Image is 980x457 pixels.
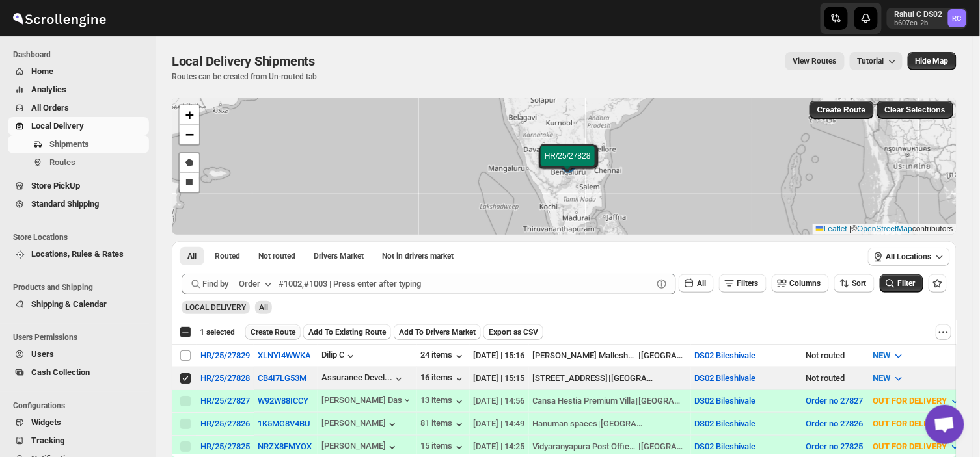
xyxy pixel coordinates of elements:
span: OUT FOR DELIVERY [873,419,947,428]
button: [PERSON_NAME] Das [321,395,413,408]
button: All [679,274,714,293]
button: HR/25/27826 [200,419,250,428]
img: Marker [561,155,580,170]
button: 1K5MG8V4BU [258,419,310,428]
button: Map action label [908,52,957,70]
button: Columns [772,274,829,293]
button: More actions [936,324,951,340]
div: [GEOGRAPHIC_DATA] [612,372,657,385]
p: Rahul C DS02 [895,9,943,20]
button: Claimable [306,247,372,265]
div: [STREET_ADDRESS] [533,372,608,385]
span: Store PickUp [31,181,80,190]
div: Not routed [806,349,865,362]
div: 81 items [421,418,466,431]
a: Draw a rectangle [180,173,199,192]
span: Users [31,349,54,359]
button: DS02 Bileshivale [695,441,756,451]
div: [PERSON_NAME] [321,441,399,454]
div: | [533,395,687,408]
span: Create Route [817,105,866,115]
button: All Orders [8,99,149,117]
span: OUT FOR DELIVERY [873,441,947,451]
div: Assurance Devel... [321,372,392,382]
span: Hide Map [916,56,949,66]
div: | [533,372,687,385]
div: HR/25/27825 [200,441,250,451]
span: + [185,107,194,123]
button: NEW [865,368,913,389]
button: Un-claimable [374,247,461,265]
span: Local Delivery Shipments [172,53,315,69]
button: view route [785,52,845,70]
span: Add To Drivers Market [399,327,476,337]
text: RC [953,14,962,23]
span: Rahul C DS02 [948,9,966,27]
button: Unrouted [251,247,303,265]
button: Cash Collection [8,363,149,382]
button: DS02 Bileshivale [695,396,756,406]
button: OUT FOR DELIVERY [865,436,970,457]
button: Locations, Rules & Rates [8,245,149,263]
div: [DATE] | 14:49 [474,417,525,430]
span: NEW [873,373,891,383]
div: [DATE] | 15:16 [474,349,525,362]
span: Products and Shipping [13,282,150,293]
button: User menu [887,8,968,29]
button: NEW [865,345,913,366]
p: b607ea-2b [895,20,943,27]
span: Export as CSV [489,327,538,337]
span: Filters [737,279,759,288]
span: Cash Collection [31,367,90,377]
img: Marker [558,157,577,172]
span: Clear Selections [885,105,946,115]
div: Hanuman spaces [533,417,598,430]
span: Shipping & Calendar [31,299,107,309]
span: Dashboard [13,49,150,60]
div: Not routed [806,372,865,385]
span: Home [31,66,53,76]
button: Tutorial [850,52,903,70]
button: Filters [719,274,767,293]
span: Create Route [251,327,295,337]
span: − [185,126,194,142]
button: DS02 Bileshivale [695,373,756,383]
button: Add To Existing Route [303,324,391,340]
span: Analytics [31,85,66,94]
button: W92W88ICCY [258,396,308,406]
button: Analytics [8,81,149,99]
span: Local Delivery [31,121,84,131]
button: Users [8,345,149,363]
img: Marker [559,156,578,170]
button: Order no 27825 [806,441,864,451]
button: XLNYI4WWKA [258,350,311,360]
span: Store Locations [13,232,150,242]
div: [PERSON_NAME] [321,418,399,431]
a: Open chat [925,405,964,444]
div: Order [239,278,260,291]
span: All Locations [886,252,932,262]
button: Routes [8,153,149,172]
div: [GEOGRAPHIC_DATA] [601,417,647,430]
div: 24 items [421,350,466,363]
button: HR/25/27827 [200,396,250,406]
button: DS02 Bileshivale [695,350,756,360]
button: HR/25/27829 [200,350,250,360]
div: © contributors [813,224,957,235]
span: Drivers Market [314,251,364,261]
img: Marker [560,157,580,172]
div: 15 items [421,441,466,454]
span: Users Permissions [13,332,150,343]
button: 13 items [421,395,466,408]
span: Standard Shipping [31,199,99,209]
button: Order [231,274,282,294]
span: Routed [215,251,240,261]
div: [DATE] | 15:15 [474,372,525,385]
div: | [533,440,687,453]
button: Home [8,62,149,81]
button: Clear Selections [877,101,953,119]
